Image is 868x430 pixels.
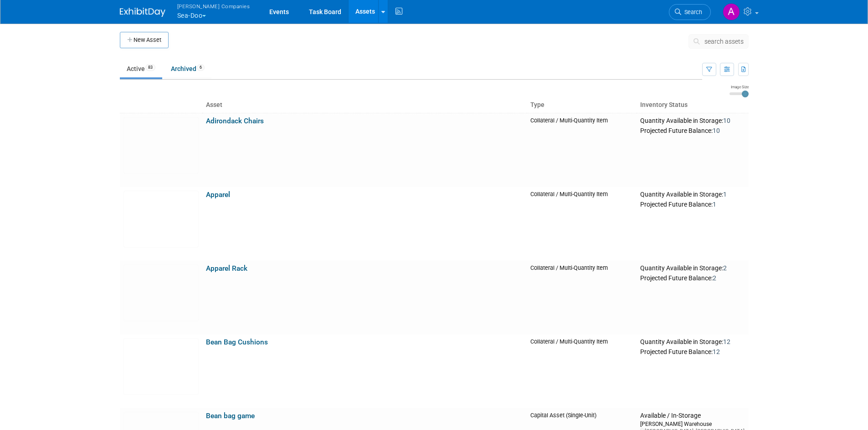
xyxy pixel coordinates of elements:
[713,348,720,355] span: 12
[640,346,745,356] div: Projected Future Balance:
[197,64,205,71] span: 6
[640,412,745,420] div: Available / In-Storage
[688,34,749,49] button: search assets
[640,264,745,273] div: Quantity Available in Storage:
[120,8,165,17] img: ExhibitDay
[527,113,637,187] td: Collateral / Multi-Quantity Item
[206,338,268,346] a: Bean Bag Cushions
[713,274,716,282] span: 2
[669,4,711,20] a: Search
[527,334,637,408] td: Collateral / Multi-Quantity Item
[640,125,745,135] div: Projected Future Balance:
[527,261,637,334] td: Collateral / Multi-Quantity Item
[723,338,730,345] span: 12
[723,117,730,124] span: 10
[640,338,745,346] div: Quantity Available in Storage:
[177,1,250,11] span: [PERSON_NAME] Companies
[729,84,749,90] div: Image Size
[640,273,745,283] div: Projected Future Balance:
[713,201,716,208] span: 1
[640,199,745,209] div: Projected Future Balance:
[704,38,744,45] span: search assets
[202,97,527,113] th: Asset
[120,32,169,48] button: New Asset
[723,191,727,198] span: 1
[206,412,255,420] a: Bean bag game
[723,3,740,20] img: Amy Brickweg
[723,264,727,272] span: 2
[640,117,745,125] div: Quantity Available in Storage:
[681,9,702,15] span: Search
[120,60,162,77] a: Active83
[527,187,637,261] td: Collateral / Multi-Quantity Item
[164,60,211,77] a: Archived6
[145,64,155,71] span: 83
[713,127,720,134] span: 10
[206,264,247,273] a: Apparel Rack
[206,191,230,199] a: Apparel
[206,117,264,125] a: Adirondack Chairs
[527,97,637,113] th: Type
[640,420,745,428] div: [PERSON_NAME] Warehouse
[640,191,745,199] div: Quantity Available in Storage:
